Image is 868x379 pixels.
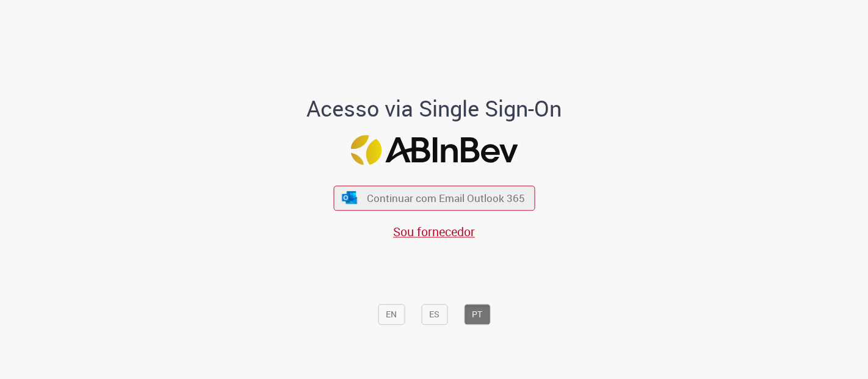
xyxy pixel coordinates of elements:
img: Logo ABInBev [350,135,518,165]
span: Continuar com Email Outlook 365 [367,191,525,205]
a: Sou fornecedor [393,223,475,240]
img: ícone Azure/Microsoft 360 [341,191,358,204]
button: PT [464,304,490,325]
h1: Acesso via Single Sign-On [265,96,604,121]
button: EN [378,304,405,325]
button: ES [421,304,447,325]
button: ícone Azure/Microsoft 360 Continuar com Email Outlook 365 [333,186,535,211]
